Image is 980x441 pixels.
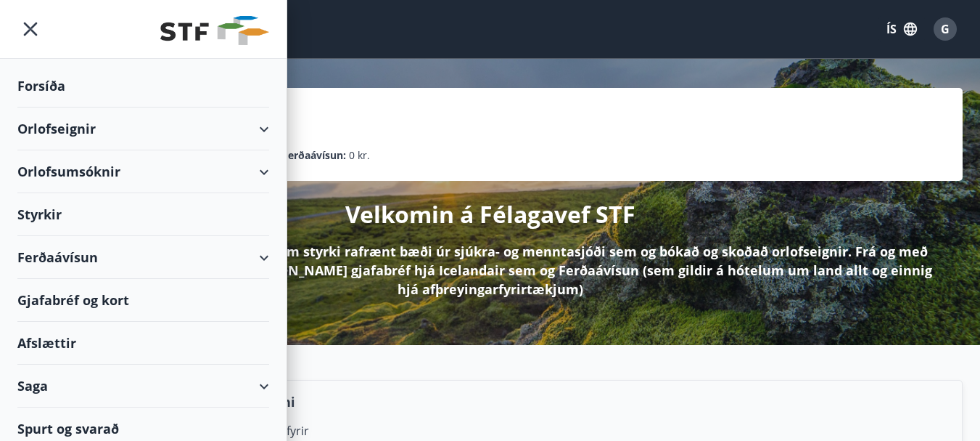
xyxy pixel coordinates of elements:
[928,12,963,46] button: G
[17,65,269,108] div: Forsíða
[41,242,939,299] p: Hér á Félagavefnum getur þú sótt um styrki rafrænt bæði úr sjúkra- og menntasjóði sem og bókað og...
[282,147,346,163] p: Ferðaávísun :
[349,147,370,163] span: 0 kr.
[160,16,269,45] img: union_logo
[17,108,269,150] div: Orlofseignir
[17,322,269,365] div: Afslættir
[17,236,269,279] div: Ferðaávísun
[878,16,925,42] button: ÍS
[941,21,950,37] span: G
[17,279,269,322] div: Gjafabréf og kort
[345,198,635,230] p: Velkomin á Félagavef STF
[17,16,44,42] button: menu
[17,365,269,408] div: Saga
[17,150,269,193] div: Orlofsumsóknir
[17,193,269,236] div: Styrkir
